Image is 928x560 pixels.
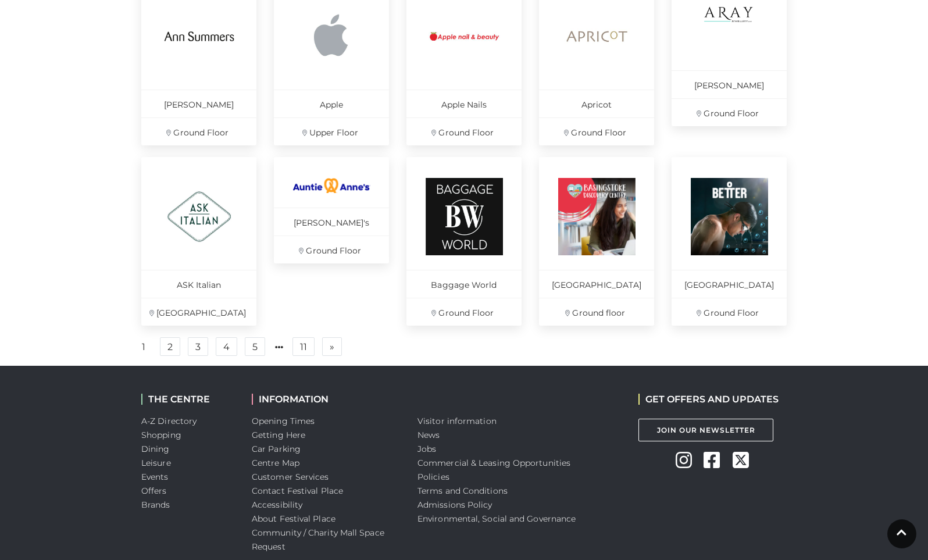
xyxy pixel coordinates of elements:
[141,500,170,510] a: Brands
[141,394,234,405] h2: THE CENTRE
[638,419,773,441] a: Join Our Newsletter
[141,416,197,426] a: A-Z Directory
[141,458,171,468] a: Leisure
[406,157,522,326] a: Baggage World Ground Floor
[141,270,256,298] p: ASK Italian
[160,337,180,356] a: 2
[417,430,440,440] a: News
[252,430,305,440] a: Getting Here
[539,270,654,298] p: [GEOGRAPHIC_DATA]
[417,416,497,426] a: Visitor information
[322,337,342,356] a: Next
[252,458,299,468] a: Centre Map
[274,117,389,145] p: Upper Floor
[672,157,787,326] a: [GEOGRAPHIC_DATA] Ground Floor
[252,394,400,405] h2: INFORMATION
[252,472,329,482] a: Customer Services
[252,513,335,524] a: About Festival Place
[672,70,787,98] p: [PERSON_NAME]
[406,90,522,117] p: Apple Nails
[141,117,256,145] p: Ground Floor
[141,90,256,117] p: [PERSON_NAME]
[417,472,449,482] a: Policies
[539,157,654,326] a: [GEOGRAPHIC_DATA] Ground floor
[135,338,152,356] a: 1
[141,298,256,326] p: [GEOGRAPHIC_DATA]
[539,90,654,117] p: Apricot
[406,270,522,298] p: Baggage World
[141,430,181,440] a: Shopping
[274,90,389,117] p: Apple
[406,117,522,145] p: Ground Floor
[141,157,256,326] a: ASK Italian [GEOGRAPHIC_DATA]
[274,208,389,236] p: [PERSON_NAME]'s
[252,527,384,552] a: Community / Charity Mall Space Request
[406,298,522,326] p: Ground Floor
[292,337,315,356] a: 11
[245,337,265,356] a: 5
[216,337,237,356] a: 4
[417,444,436,454] a: Jobs
[672,98,787,126] p: Ground Floor
[638,394,779,405] h2: GET OFFERS AND UPDATES
[417,500,492,510] a: Admissions Policy
[188,337,208,356] a: 3
[672,298,787,326] p: Ground Floor
[252,500,302,510] a: Accessibility
[252,444,301,454] a: Car Parking
[539,298,654,326] p: Ground floor
[141,472,169,482] a: Events
[417,486,508,496] a: Terms and Conditions
[539,117,654,145] p: Ground Floor
[252,486,343,496] a: Contact Festival Place
[274,236,389,263] p: Ground Floor
[672,270,787,298] p: [GEOGRAPHIC_DATA]
[141,444,170,454] a: Dining
[252,416,315,426] a: Opening Times
[274,157,389,263] a: [PERSON_NAME]'s Ground Floor
[330,343,334,351] span: »
[141,486,167,496] a: Offers
[417,513,576,524] a: Environmental, Social and Governance
[417,458,570,468] a: Commercial & Leasing Opportunities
